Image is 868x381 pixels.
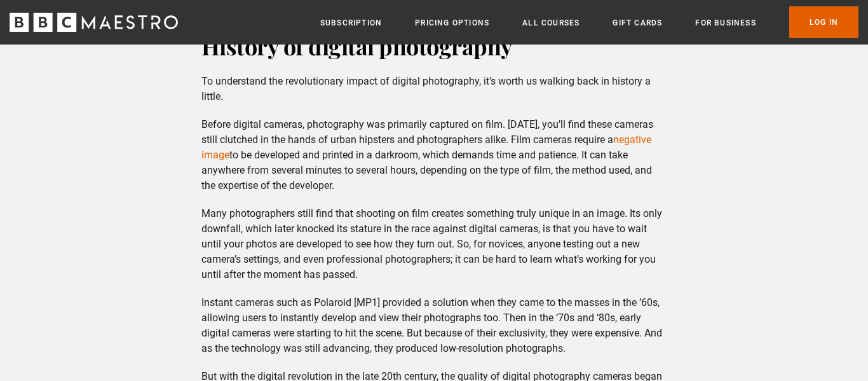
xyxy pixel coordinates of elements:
a: For business [695,17,756,29]
p: Many photographers still find that shooting on film creates something truly unique in an image. I... [201,206,667,282]
a: All Courses [522,17,580,29]
svg: BBC Maestro [10,13,178,32]
a: Subscription [320,17,382,29]
a: Pricing Options [415,17,489,29]
p: To understand the revolutionary impact of digital photography, it’s worth us walking back in hist... [201,74,667,104]
p: Instant cameras such as Polaroid [MP1] provided a solution when they came to the masses in the ’6... [201,295,667,356]
nav: Primary [320,6,858,38]
a: Log In [789,6,858,38]
h2: History of digital photography [201,31,667,61]
a: Gift Cards [613,17,662,29]
p: Before digital cameras, photography was primarily captured on film. [DATE], you’ll find these cam... [201,117,667,193]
